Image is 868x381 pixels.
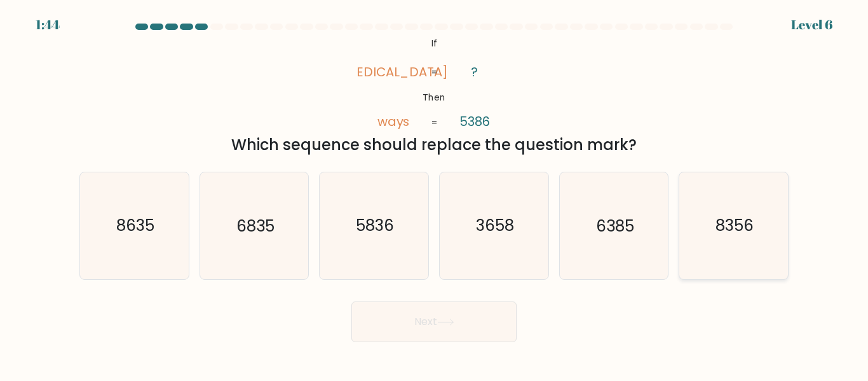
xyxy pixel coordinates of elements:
text: 5836 [356,215,394,237]
tspan: ways [377,113,409,131]
text: 3658 [476,215,514,237]
button: Next [351,301,517,342]
tspan: 5386 [459,113,490,131]
div: Which sequence should replace the question mark? [87,134,781,156]
tspan: Then [423,91,445,104]
text: 8356 [715,215,754,237]
text: 6385 [596,215,634,237]
text: 8635 [116,215,154,237]
tspan: ? [471,63,478,81]
tspan: = [431,116,437,128]
tspan: = [431,66,437,78]
text: 6835 [236,215,275,237]
div: 1:44 [36,15,60,34]
tspan: [MEDICAL_DATA] [339,63,447,81]
div: Level 6 [791,15,832,34]
svg: @import url('[URL][DOMAIN_NAME]); [356,35,513,132]
tspan: If [431,37,437,50]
